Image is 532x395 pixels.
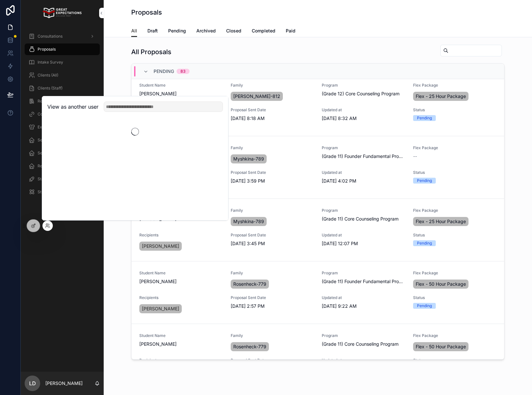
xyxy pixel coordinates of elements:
span: [DATE] 12:07 PM [322,240,405,247]
span: Flex - 25 Hour Package [416,93,466,100]
span: Requested Materials (Staff) [38,99,87,104]
span: CounselMore [38,112,62,117]
div: scrollable content [21,26,104,206]
span: Flex - 50 Hour Package [416,281,466,287]
span: Consultations [38,34,63,39]
img: App logo [43,8,81,18]
a: Student Name[PERSON_NAME]FamilyMyshkina-789Program(Grade 11) Founder Fundamental ProgramFlex Pack... [132,136,504,199]
span: Student Name [139,333,223,338]
span: Flex Package [413,208,497,213]
a: Student Name[PERSON_NAME]FamilyRosenheck-779Program(Grade 11) Core Counseling ProgramFlex Package... [132,324,504,387]
a: Clients (Staff) [25,82,100,94]
a: CounselMore [25,108,100,120]
span: [DATE] 8:18 AM [231,115,314,122]
span: Status [413,107,497,113]
span: (Grade 11) Core Counseling Program [322,341,399,347]
a: Pending [168,25,186,38]
span: Clients (All) [38,73,58,78]
a: [PERSON_NAME] [139,242,182,251]
span: Flex Package [413,333,497,338]
div: 83 [180,69,186,74]
a: Closed [226,25,241,38]
span: Flex Package [413,270,497,276]
span: Student Name [139,83,223,88]
span: Rosenheck-779 [233,281,266,287]
span: Sessions (admin) [38,138,69,143]
span: (Grade 11) Founder Fundamental Program [322,153,405,160]
span: Session Reports (admin) [38,150,82,156]
span: Extracurriculars [38,125,67,130]
span: [PERSON_NAME] [139,341,223,347]
span: Intake Survey [38,60,63,65]
a: [PERSON_NAME] [139,304,182,313]
span: Proposal Sent Date [231,295,314,300]
a: Clients (All) [25,69,100,81]
span: Recipients [139,233,223,238]
span: Family [231,208,314,213]
span: Proposals [38,47,56,52]
a: Completed [252,25,275,38]
span: Draft [147,28,158,34]
span: Updated at [322,233,405,238]
span: Family [231,333,314,338]
a: Extracurriculars [25,121,100,133]
span: Family [231,270,314,276]
span: (Grade 11) Founder Fundamental Program [322,278,405,285]
span: [PERSON_NAME] [139,278,223,285]
span: Student Name [139,270,223,276]
span: Student Files [38,189,61,195]
a: Student Files [25,186,100,198]
h1: All Proposals [131,47,171,56]
span: Status [413,295,497,300]
div: Pending [417,303,432,309]
span: Flex Package [413,83,497,88]
span: Proposal Sent Date [231,358,314,363]
span: Proposal Sent Date [231,170,314,175]
span: Updated at [322,358,405,363]
span: [DATE] 2:57 PM [231,303,314,309]
span: Flex Package [413,145,497,150]
span: [PERSON_NAME] [139,90,223,97]
span: Closed [226,28,241,34]
a: All [131,25,137,37]
a: Sessions (admin) [25,134,100,146]
span: Archived [196,28,216,34]
span: Proposal Sent Date [231,107,314,113]
a: Intake Survey [25,56,100,68]
span: Program [322,333,405,338]
span: (Grade 11) Core Counseling Program [322,216,399,222]
span: Program [322,145,405,150]
a: Student Name[PERSON_NAME]FamilyRosenheck-779Program(Grade 11) Founder Fundamental ProgramFlex Pac... [132,261,504,324]
span: Proposal Sent Date [231,233,314,238]
span: [PERSON_NAME]-812 [233,93,280,100]
span: Status [413,170,497,175]
a: Student Name[PERSON_NAME]FamilyMyshkina-789Program(Grade 11) Core Counseling ProgramFlex PackageF... [132,199,504,261]
a: Proposals [25,43,100,55]
a: Draft [147,25,158,38]
span: Flex - 50 Hour Package [416,343,466,350]
span: Myshkina-789 [233,218,264,225]
span: -- [413,153,417,160]
span: Pending [154,68,174,75]
span: Pending [168,28,186,34]
span: Recipients [139,358,223,363]
p: [PERSON_NAME] [45,380,83,387]
span: Flex - 25 Hour Package [416,218,466,225]
span: Family [231,145,314,150]
span: Paid [286,28,295,34]
span: Staff Assignations (admin) [38,176,85,182]
span: Myshkina-789 [233,156,264,162]
span: Requested Materials (admin) [38,163,90,169]
span: (Grade 12) Core Counseling Program [322,90,399,97]
span: [PERSON_NAME] [142,243,179,249]
span: [DATE] 8:32 AM [322,115,405,122]
span: Status [413,358,497,363]
span: Updated at [322,295,405,300]
h1: Proposals [131,8,162,17]
span: Clients (Staff) [38,86,63,91]
div: Pending [417,240,432,246]
span: [PERSON_NAME] [142,305,179,312]
span: [DATE] 9:22 AM [322,303,405,309]
span: All [131,28,137,34]
span: Updated at [322,170,405,175]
